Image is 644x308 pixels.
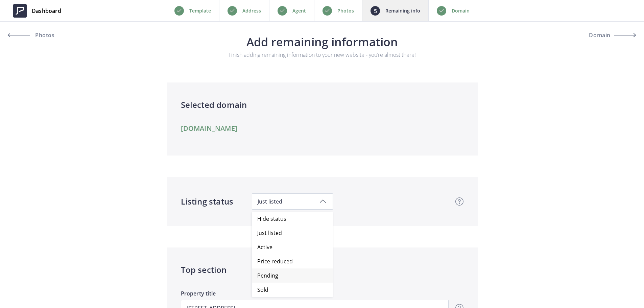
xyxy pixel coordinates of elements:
span: Domain [589,32,611,38]
p: Address [242,7,261,15]
p: Remaining info [385,7,420,15]
p: Photos [337,7,354,15]
span: Pending [257,272,278,279]
span: Just listed [258,198,327,205]
label: Property title [181,289,449,300]
p: Agent [292,7,306,15]
button: Domain [575,27,636,43]
h4: Top section [181,264,463,276]
a: [DOMAIN_NAME] [181,124,238,133]
span: Sold [257,286,268,293]
span: Dashboard [32,7,61,15]
a: Photos [8,27,69,43]
span: Photos [33,32,55,38]
span: Just listed [257,229,282,237]
a: Dashboard [8,1,66,21]
p: Finish adding remaining information to your new website - you’re almost there! [209,51,435,59]
span: Price reduced [257,258,293,265]
h4: Listing status [181,195,234,208]
p: Template [189,7,211,15]
h3: Add remaining information [91,36,553,48]
h4: Selected domain [181,99,463,111]
p: Domain [452,7,470,15]
span: Active [257,243,272,251]
img: question [455,197,463,206]
span: Hide status [257,215,286,222]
